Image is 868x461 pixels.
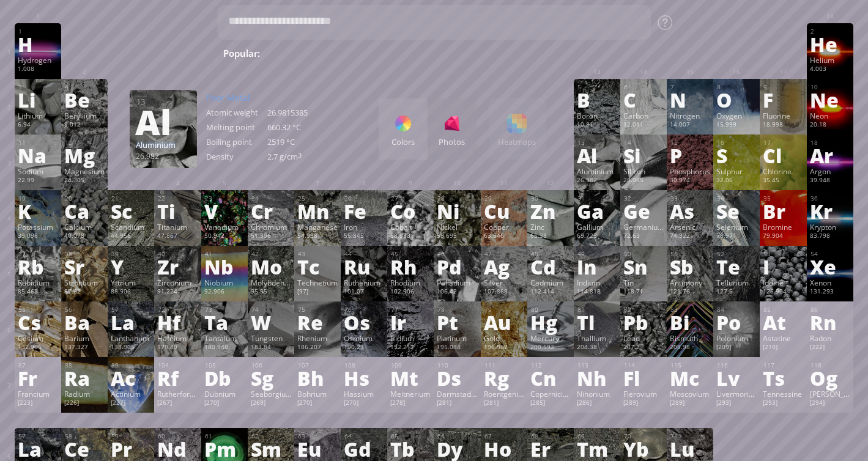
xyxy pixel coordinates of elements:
div: Sodium [18,166,58,176]
div: 46 [437,250,477,258]
div: Astatine [763,333,803,343]
div: Copper [484,222,524,232]
div: 55.845 [344,232,384,242]
div: 101.07 [344,287,384,297]
div: Li [18,90,58,109]
div: 20.18 [810,120,850,130]
div: Be [64,90,105,109]
div: 39.098 [18,232,58,242]
div: Strontium [64,278,105,287]
div: 112.414 [530,287,571,297]
div: Iron [344,222,384,232]
div: 19 [18,194,58,202]
div: Lead [623,333,664,343]
div: Xe [810,257,850,276]
div: 79.904 [763,232,803,242]
div: 35 [763,194,803,202]
sub: 2 [536,53,540,61]
div: 53 [763,250,803,258]
div: 2 [811,28,850,35]
div: Te [716,257,757,276]
div: 18.998 [763,120,803,130]
div: 69.723 [577,232,617,242]
div: 9 [763,83,803,91]
div: 72.63 [623,232,664,242]
div: 25 [298,194,338,202]
div: 76 [344,306,384,314]
div: Boiling point [206,136,267,147]
div: Vanadium [204,222,245,232]
div: Chromium [251,222,291,232]
div: At [763,312,803,332]
div: He [810,34,850,54]
div: 47.867 [157,232,198,242]
div: Scandium [111,222,151,232]
div: 7 [670,83,710,91]
div: Tungsten [251,333,291,343]
div: [97] [297,287,338,297]
div: 91.224 [157,287,198,297]
div: 32.06 [716,176,757,186]
div: Cu [484,201,524,221]
div: Xenon [810,278,850,287]
span: H SO + NaOH [521,46,598,61]
div: 132.905 [18,343,58,353]
div: 106.42 [437,287,477,297]
div: 138.905 [111,343,151,353]
div: 14.007 [670,120,710,130]
div: 74.922 [670,232,710,242]
div: 15 [670,139,710,147]
div: Lithium [18,111,58,120]
div: O [716,90,757,109]
div: Tantalum [204,333,245,343]
div: Bismuth [670,333,710,343]
div: La [111,312,151,332]
div: Mo [251,257,291,276]
div: 9.012 [64,120,105,130]
div: 28 [437,194,477,202]
div: 86 [811,306,850,314]
div: 12 [65,139,105,147]
div: Atomic weight [206,107,267,118]
div: Palladium [437,278,477,287]
div: 29 [484,194,524,202]
div: 131.293 [810,287,850,297]
div: Os [344,312,384,332]
div: Chlorine [763,166,803,176]
div: 77 [391,306,431,314]
div: Barium [64,333,105,343]
div: Rhenium [297,333,338,343]
div: 26.982 [577,176,617,186]
div: 45 [391,250,431,258]
div: 10 [811,83,850,91]
div: 88.906 [111,287,151,297]
div: In [577,257,617,276]
div: 126.904 [763,287,803,297]
div: 58.933 [390,232,431,242]
div: Rh [390,257,431,276]
div: Ge [623,201,664,221]
div: 85.468 [18,287,58,297]
div: Phosphorus [670,166,710,176]
div: Ni [437,201,477,221]
div: 48 [531,250,571,258]
span: Water [355,46,396,61]
div: 36 [811,194,850,202]
div: 26.9815385 [267,107,328,118]
div: Rn [810,312,850,332]
div: 2519 °C [267,136,328,147]
div: Silicon [623,166,664,176]
div: 4 [65,83,105,91]
div: Ba [64,312,105,332]
div: Br [763,201,803,221]
span: HCl [486,46,517,61]
div: 27 [391,194,431,202]
div: 44.956 [111,232,151,242]
sub: 4 [552,53,556,61]
div: 63.546 [484,232,524,242]
div: Na [18,146,58,165]
div: 17 [763,139,803,147]
div: Nickel [437,222,477,232]
div: Density [206,151,267,162]
div: 49 [577,250,617,258]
